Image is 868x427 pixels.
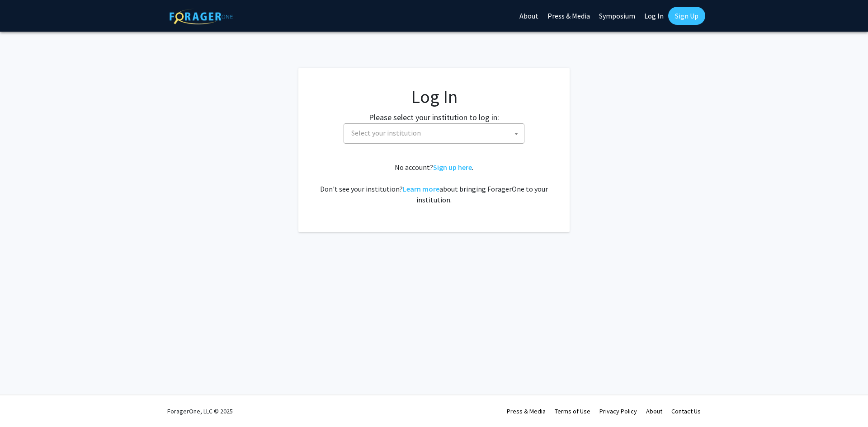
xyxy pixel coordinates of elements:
[316,162,552,205] div: No account? . Don't see your institution? about bringing ForagerOne to your institution.
[351,128,421,137] span: Select your institution
[348,124,524,142] span: Select your institution
[167,395,233,427] div: ForagerOne, LLC © 2025
[671,407,701,415] a: Contact Us
[344,123,524,144] span: Select your institution
[170,9,233,24] img: ForagerOne Logo
[369,111,499,123] label: Please select your institution to log in:
[316,86,552,108] h1: Log In
[599,407,637,415] a: Privacy Policy
[433,163,472,172] a: Sign up here
[668,7,705,25] a: Sign Up
[507,407,546,415] a: Press & Media
[403,184,439,193] a: Learn more about bringing ForagerOne to your institution
[646,407,662,415] a: About
[555,407,590,415] a: Terms of Use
